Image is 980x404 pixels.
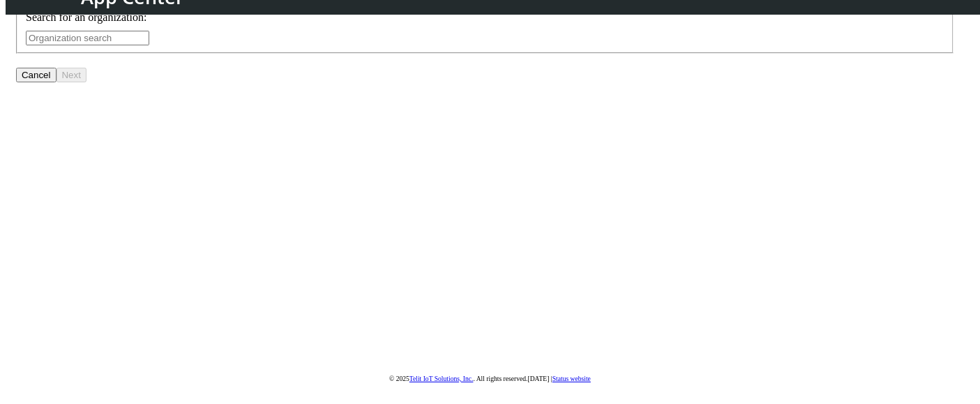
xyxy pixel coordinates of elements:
a: Telit IoT Solutions, Inc. [409,375,474,382]
p: © 2025 . All rights reserved.[DATE] | [16,374,964,382]
button: Next [56,68,86,82]
button: Cancel [16,68,56,82]
a: Status website [552,375,591,382]
label: Search for an organization: [26,11,944,24]
input: Organization search [26,31,149,45]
